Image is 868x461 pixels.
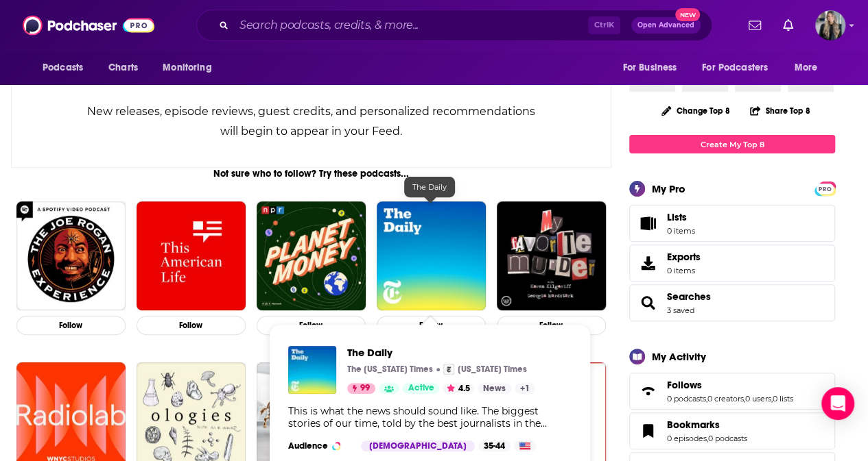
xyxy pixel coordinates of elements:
[795,58,818,77] span: More
[497,201,606,310] img: My Favorite Murder with Karen Kilgariff and Georgia Hardstark
[458,364,527,375] p: [US_STATE] Times
[23,12,154,38] img: Podchaser - Follow, Share and Rate Podcasts
[707,434,708,443] span: ,
[667,226,695,236] span: 0 items
[257,316,366,336] button: Follow
[288,405,572,429] div: This is what the news should sound like. The biggest stories of our time, told by the best journa...
[515,383,535,394] a: +1
[257,201,366,310] img: Planet Money
[744,394,745,403] span: ,
[634,382,661,401] a: Follows
[288,440,350,451] h3: Audience
[629,245,835,282] a: Exports
[652,182,685,195] div: My Pro
[622,58,677,77] span: For Business
[588,16,620,34] span: Ctrl K
[108,58,138,77] span: Charts
[634,253,661,273] span: Exports
[749,97,811,124] button: Share Top 8
[629,205,835,242] a: Lists
[408,382,434,395] span: Active
[637,22,694,29] span: Open Advanced
[693,55,788,81] button: open menu
[43,58,83,77] span: Podcasts
[667,266,701,275] span: 0 items
[743,14,766,37] a: Show notifications dropdown
[478,440,511,451] div: 35-44
[234,14,588,36] input: Search podcasts, credits, & more...
[629,284,835,321] span: Searches
[675,8,700,21] span: New
[478,383,511,394] a: News
[153,55,229,81] button: open menu
[785,55,835,81] button: open menu
[771,394,773,403] span: ,
[288,346,336,394] img: The Daily
[708,434,747,443] a: 0 podcasts
[653,102,738,119] button: Change Top 8
[667,251,701,263] span: Exports
[667,379,793,391] a: Follows
[667,394,706,403] a: 0 podcasts
[347,364,433,375] p: The [US_STATE] Times
[629,412,835,449] span: Bookmarks
[634,421,661,440] a: Bookmarks
[821,387,854,420] div: Open Intercom Messenger
[402,383,439,394] a: Active
[667,419,747,431] a: Bookmarks
[137,201,246,310] img: This American Life
[80,101,542,141] div: New releases, episode reviews, guest credits, and personalized recommendations will begin to appe...
[667,306,694,315] a: 3 saved
[629,135,835,153] a: Create My Top 8
[631,17,701,34] button: Open AdvancedNew
[613,55,694,81] button: open menu
[361,440,475,451] div: [DEMOGRAPHIC_DATA]
[702,58,768,77] span: For Podcasters
[745,394,771,403] a: 0 users
[11,168,611,179] div: Not sure who to follow? Try these podcasts...
[815,10,845,40] button: Show profile menu
[815,10,845,40] span: Logged in as MaggieWard
[707,394,744,403] a: 0 creators
[347,383,375,394] a: 99
[33,55,101,81] button: open menu
[667,211,687,223] span: Lists
[196,10,712,41] div: Search podcasts, credits, & more...
[817,183,833,193] a: PRO
[773,394,793,403] a: 0 lists
[377,201,486,310] a: The Daily
[667,434,707,443] a: 0 episodes
[443,383,474,394] button: 4.5
[443,364,527,375] a: New York Times[US_STATE] Times
[777,14,799,37] a: Show notifications dropdown
[634,214,661,233] span: Lists
[667,211,695,223] span: Lists
[360,382,370,395] span: 99
[629,373,835,410] span: Follows
[16,201,126,310] img: The Joe Rogan Experience
[706,394,707,403] span: ,
[667,419,720,431] span: Bookmarks
[137,316,246,336] button: Follow
[163,58,211,77] span: Monitoring
[667,290,711,303] a: Searches
[815,10,845,40] img: User Profile
[817,184,833,194] span: PRO
[634,293,661,312] a: Searches
[347,346,535,359] a: The Daily
[16,316,126,336] button: Follow
[652,350,706,363] div: My Activity
[667,379,702,391] span: Follows
[443,364,454,375] img: New York Times
[404,177,455,197] div: The Daily
[99,55,146,81] a: Charts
